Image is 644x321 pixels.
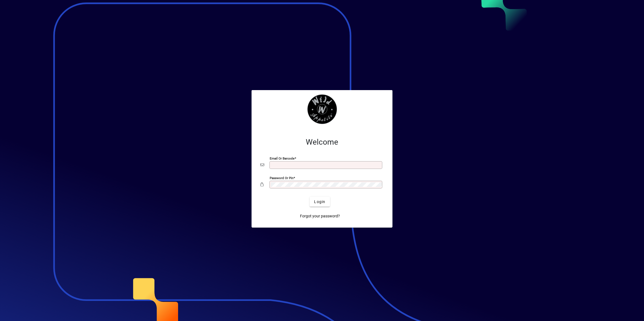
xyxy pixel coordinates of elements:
span: Forgot your password? [300,213,340,219]
button: Login [310,197,330,207]
mat-label: Password or Pin [270,176,293,180]
a: Forgot your password? [298,211,342,221]
mat-label: Email or Barcode [270,157,294,160]
span: Login [314,199,325,205]
h2: Welcome [260,137,384,147]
